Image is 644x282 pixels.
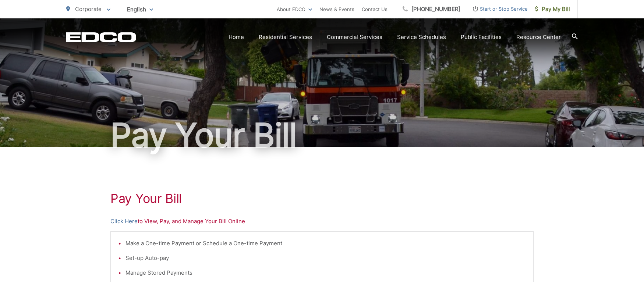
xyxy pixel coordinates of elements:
span: English [121,3,159,16]
p: to View, Pay, and Manage Your Bill Online [110,217,534,226]
h1: Pay Your Bill [110,191,534,206]
span: Pay My Bill [535,5,570,14]
li: Make a One-time Payment or Schedule a One-time Payment [125,239,526,248]
a: About EDCO [277,5,312,14]
a: Contact Us [362,5,388,14]
a: Service Schedules [397,33,446,42]
a: Click Here [110,217,138,226]
li: Set-up Auto-pay [125,254,526,263]
li: Manage Stored Payments [125,268,526,277]
a: Public Facilities [461,33,502,42]
h1: Pay Your Bill [66,117,578,154]
a: Commercial Services [327,33,382,42]
a: Resource Center [516,33,561,42]
a: Home [229,33,244,42]
a: EDCD logo. Return to the homepage. [66,32,136,42]
span: Corporate [75,6,102,13]
a: News & Events [319,5,354,14]
a: Residential Services [259,33,312,42]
